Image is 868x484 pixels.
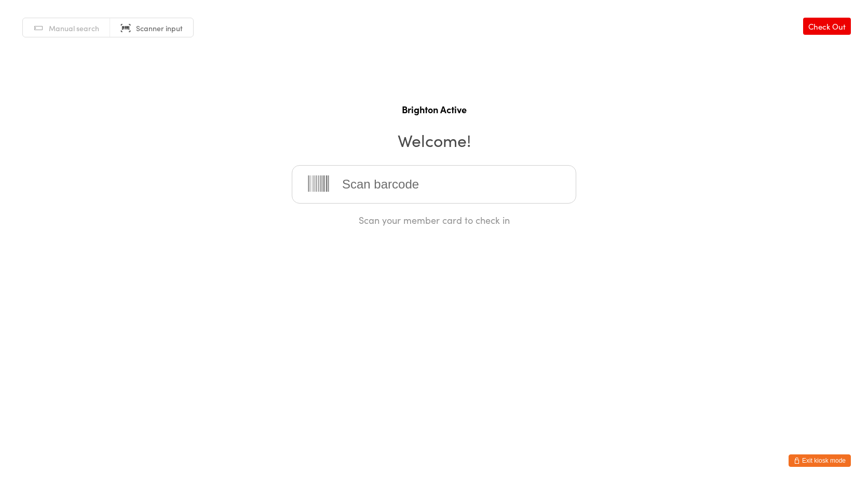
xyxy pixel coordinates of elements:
[292,213,576,226] div: Scan your member card to check in
[10,128,858,152] h2: Welcome!
[10,103,858,116] h1: Brighton Active
[136,23,183,33] span: Scanner input
[49,23,99,33] span: Manual search
[803,18,851,35] a: Check Out
[292,165,576,204] input: Scan barcode
[789,454,851,467] button: Exit kiosk mode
